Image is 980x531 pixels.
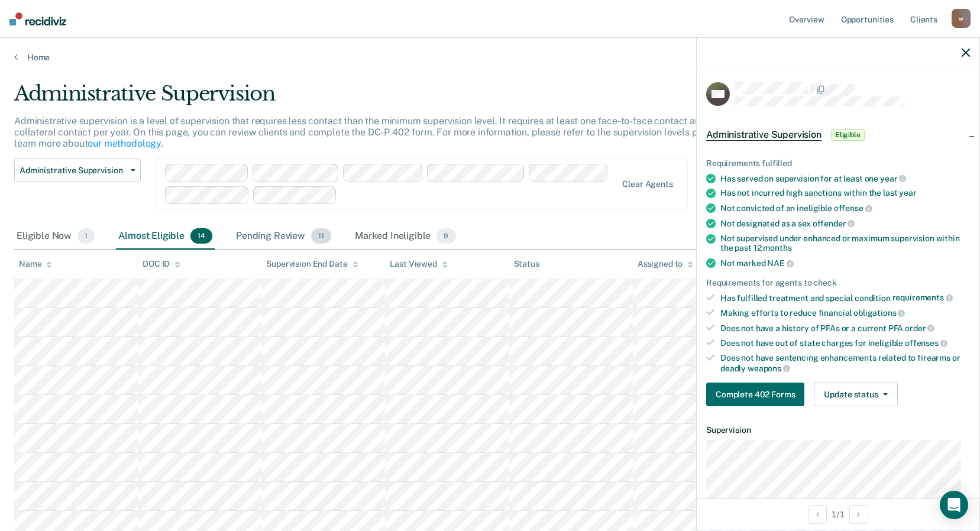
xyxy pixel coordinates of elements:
[940,491,968,519] div: Open Intercom Messenger
[763,243,791,252] span: months
[720,293,970,303] div: Has fulfilled treatment and special condition
[720,234,970,254] div: Not supervised under enhanced or maximum supervision within the past 12
[849,505,868,524] button: Next Opportunity
[143,259,180,269] div: DOC ID
[748,364,790,373] span: weapons
[720,173,970,184] div: Has served on supervision for at least one
[808,505,827,524] button: Previous Opportunity
[853,308,905,318] span: obligations
[77,228,95,244] span: 1
[234,224,334,250] div: Pending Review
[14,82,749,115] div: Administrative Supervision
[720,323,970,334] div: Does not have a history of PFAs or a current PFA order
[706,383,804,406] button: Complete 402 Forms
[436,228,455,244] span: 9
[311,228,331,244] span: 11
[831,129,865,141] span: Eligible
[767,258,793,268] span: NAE
[706,158,970,169] div: Requirements fulfilled
[14,115,746,149] p: Administrative supervision is a level of supervision that requires less contact than the minimum ...
[14,224,97,250] div: Eligible Now
[720,188,970,198] div: Has not incurred high sanctions within the last
[706,129,821,141] span: Administrative Supervision
[720,307,970,318] div: Making efforts to reduce financial
[88,138,161,149] a: our methodology
[952,9,971,28] div: w
[14,52,966,63] a: Home
[720,353,970,373] div: Does not have sentencing enhancements related to firearms or deadly
[266,259,358,269] div: Supervision End Date
[190,228,212,244] span: 14
[880,174,906,183] span: year
[390,259,447,269] div: Last Viewed
[638,259,693,269] div: Assigned to
[720,338,970,348] div: Does not have out of state charges for ineligible
[706,278,970,288] div: Requirements for agents to check
[905,338,947,348] span: offenses
[697,116,979,154] div: Administrative SupervisionEligible
[720,203,970,213] div: Not convicted of an ineligible
[116,224,215,250] div: Almost Eligible
[813,219,855,228] span: offender
[697,498,979,530] div: 1 / 1
[706,383,809,406] a: Navigate to form link
[622,179,672,189] div: Clear agents
[814,383,897,406] button: Update status
[514,259,539,269] div: Status
[352,224,458,250] div: Marked Ineligible
[834,203,872,213] span: offense
[720,258,970,268] div: Not marked
[706,425,970,435] dt: Supervision
[892,293,953,302] span: requirements
[20,166,126,176] span: Administrative Supervision
[899,188,916,197] span: year
[9,12,66,25] img: Recidiviz
[720,218,970,229] div: Not designated as a sex
[19,259,52,269] div: Name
